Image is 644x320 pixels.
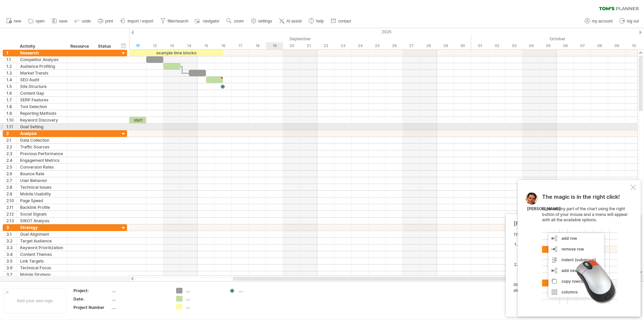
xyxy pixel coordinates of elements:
[194,17,221,26] a: navigator
[20,117,64,123] div: Keyword Discovery
[625,42,642,49] div: Friday, 10 October 2025
[98,43,113,50] div: Status
[6,171,16,177] div: 2.6
[6,56,16,63] div: 1.1
[73,305,110,310] div: Project Number
[14,19,21,24] span: new
[283,42,300,49] div: Saturday, 20 September 2025
[5,17,23,26] a: new
[403,42,420,49] div: Saturday, 27 September 2025
[225,17,246,26] a: zoom
[20,90,64,96] div: Content Gap
[6,211,16,217] div: 2.12
[59,19,67,24] span: save
[6,184,16,190] div: 2.8
[73,296,110,302] div: Date:
[6,265,16,271] div: 3.6
[6,90,16,96] div: 1.6
[523,42,540,49] div: Saturday, 4 October 2025
[239,288,275,293] div: ....
[20,70,64,76] div: Market Trends
[6,83,16,90] div: 1.5
[129,117,146,123] div: start
[186,296,222,302] div: ....
[70,43,91,50] div: Resource
[488,42,505,49] div: Thursday, 2 October 2025
[258,19,272,24] span: settings
[146,42,163,49] div: Friday, 12 September 2025
[20,103,64,110] div: Tool Selection
[20,218,64,224] div: SWOT Analysis
[591,42,608,49] div: Wednesday, 8 October 2025
[6,50,16,56] div: 1
[6,238,16,244] div: 3.2
[6,177,16,184] div: 2.7
[20,177,64,184] div: User Behavior
[163,42,180,49] div: Saturday, 13 September 2025
[20,171,64,177] div: Bounce Rate
[514,232,629,311] div: The [PERSON_NAME]'s AI-assist can help you in two ways: Give it a try! With the undo button in th...
[20,97,64,103] div: SERP Features
[6,70,16,76] div: 1.3
[129,50,223,56] div: example time blocks:
[20,77,64,83] div: SEO Audit
[454,42,471,49] div: Tuesday, 30 September 2025
[20,197,64,204] div: Page Speed
[20,265,64,271] div: Technical Focus
[6,144,16,150] div: 2.2
[6,103,16,110] div: 1.8
[6,197,16,204] div: 2.10
[6,191,16,197] div: 2.9
[20,244,64,251] div: Keyword Prioritization
[112,296,168,302] div: ....
[50,17,69,26] a: save
[20,164,64,170] div: Conversion Rates
[592,19,612,24] span: my account
[20,43,63,50] div: Activity
[316,19,324,24] span: help
[286,19,302,24] span: AI assist
[514,220,629,227] div: [PERSON_NAME]'s AI-assistant
[20,150,64,157] div: Previous Performance
[420,42,437,49] div: Sunday, 28 September 2025
[249,42,266,49] div: Thursday, 18 September 2025
[20,271,64,278] div: Mobile Strategy
[386,42,403,49] div: Friday, 26 September 2025
[6,150,16,157] div: 2.3
[186,288,222,293] div: ....
[6,157,16,164] div: 2.4
[334,42,352,49] div: Tuesday, 23 September 2025
[127,19,153,24] span: import / export
[3,288,66,313] div: Add your own logo
[20,110,64,117] div: Reporting Methods
[6,97,16,103] div: 1.7
[618,17,641,26] a: log out
[73,17,93,26] a: undo
[20,204,64,211] div: Backlink Profile
[249,17,274,26] a: settings
[6,204,16,211] div: 2.11
[627,19,639,24] span: log out
[159,17,191,26] a: filter/search
[6,117,16,123] div: 1.10
[6,231,16,237] div: 3.1
[105,19,113,24] span: print
[557,42,574,49] div: Monday, 6 October 2025
[20,50,64,56] div: Research
[6,224,16,231] div: 3
[20,124,64,130] div: Goal Setting
[20,251,64,258] div: Content Themes
[352,42,369,49] div: Wednesday, 24 September 2025
[6,124,16,130] div: 1.11
[338,19,351,24] span: contact
[20,191,64,197] div: Mobile Usability
[20,231,64,237] div: Goal Alignment
[168,19,189,24] span: filter/search
[369,42,386,49] div: Thursday, 25 September 2025
[6,251,16,258] div: 3.4
[234,19,244,24] span: zoom
[112,288,168,293] div: ....
[6,271,16,278] div: 3.7
[6,244,16,251] div: 3.3
[26,17,47,26] a: open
